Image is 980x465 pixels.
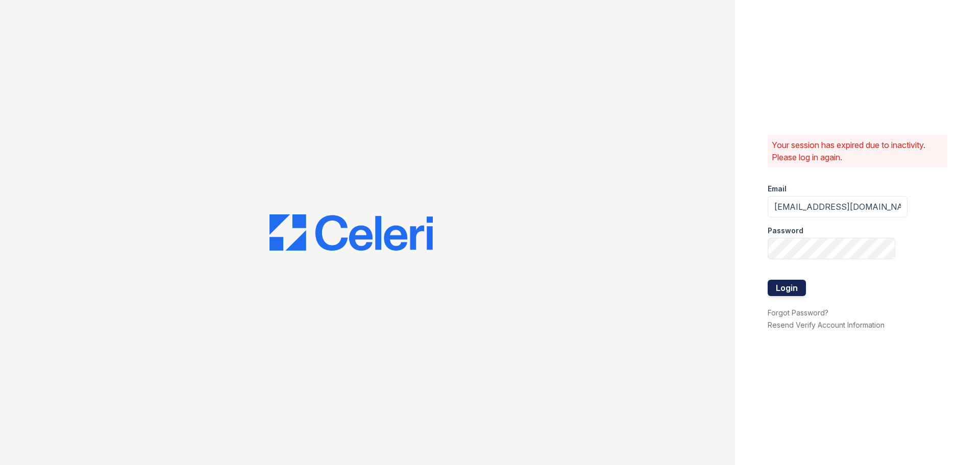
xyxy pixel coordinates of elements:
[768,226,803,236] label: Password
[768,184,787,194] label: Email
[768,308,828,317] a: Forgot Password?
[768,321,885,329] a: Resend Verify Account Information
[772,139,943,163] p: Your session has expired due to inactivity. Please log in again.
[269,214,433,251] img: CE_Logo_Blue-a8612792a0a2168367f1c8372b55b34899dd931a85d93a1a3d3e32e68fde9ad4.png
[768,280,806,296] button: Login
